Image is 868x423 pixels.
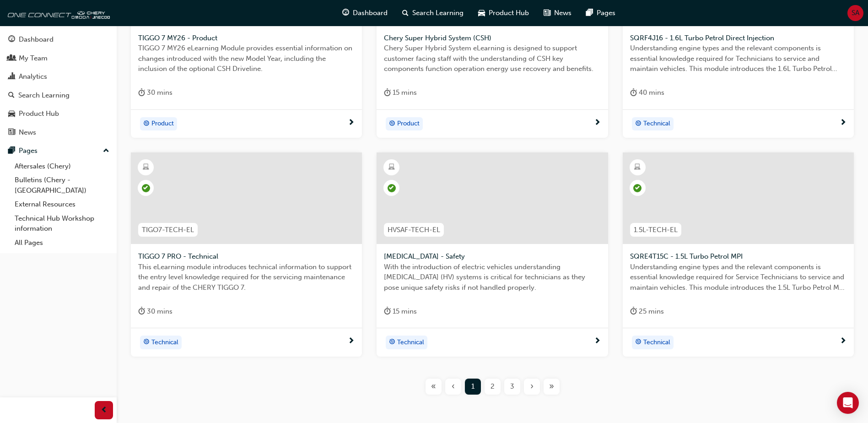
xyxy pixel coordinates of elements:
button: Previous page [443,379,463,395]
div: 15 mins [384,87,417,98]
span: learningResourceType_ELEARNING-icon [388,162,395,174]
div: 30 mins [138,306,173,317]
span: target-icon [635,336,642,348]
a: Bulletins (Chery - [GEOGRAPHIC_DATA]) [11,173,113,197]
a: news-iconNews [536,4,579,22]
span: target-icon [389,336,395,348]
span: duration-icon [138,306,145,317]
span: Search Learning [412,8,464,18]
div: Dashboard [19,34,54,45]
span: news-icon [8,129,15,137]
span: TIGGO 7 PRO - Technical [138,251,355,262]
span: duration-icon [630,87,637,98]
span: search-icon [402,7,409,19]
a: 1.5L-TECH-ELSQRE4T15C - 1.5L Turbo Petrol MPIUnderstanding engine types and the relevant componen... [623,152,854,357]
span: car-icon [8,110,15,118]
a: News [4,124,113,141]
span: Understanding engine types and the relevant components is essential knowledge required for Techni... [630,43,846,74]
span: » [549,381,554,392]
span: Technical [643,337,670,348]
span: TIGO7-TECH-EL [142,225,194,235]
a: My Team [4,50,113,67]
span: Pages [597,8,615,18]
span: [MEDICAL_DATA] - Safety [384,251,600,262]
a: pages-iconPages [579,4,623,22]
span: 1 [471,381,474,392]
button: Pages [4,142,113,159]
div: Open Intercom Messenger [837,392,859,414]
a: HVSAF-TECH-EL[MEDICAL_DATA] - SafetyWith the introduction of electric vehicles understanding [MED... [377,152,608,357]
div: 40 mins [630,87,664,98]
span: Product [397,119,420,129]
span: News [554,8,571,18]
span: Technical [643,119,670,129]
span: Chery Super Hybrid System eLearning is designed to support customer facing staff with the underst... [384,43,600,74]
span: learningRecordVerb_PASS-icon [142,184,150,192]
span: 2 [491,381,495,392]
span: people-icon [8,54,15,63]
span: 3 [510,381,514,392]
span: pages-icon [586,7,593,19]
a: Dashboard [4,31,113,48]
span: TIGGO 7 MY26 - Product [138,33,355,43]
a: Technical Hub Workshop information [11,211,113,236]
span: car-icon [478,7,485,19]
span: SQRE4T15C - 1.5L Turbo Petrol MPI [630,251,846,262]
span: learningRecordVerb_PASS-icon [633,184,642,192]
button: Page 1 [463,379,483,395]
button: DashboardMy TeamAnalyticsSearch LearningProduct HubNews [4,29,113,142]
span: guage-icon [8,36,15,44]
span: next-icon [594,119,601,127]
span: target-icon [143,336,150,348]
span: prev-icon [101,405,108,416]
span: guage-icon [342,7,349,19]
a: External Resources [11,197,113,211]
span: duration-icon [384,306,391,317]
span: SA [852,8,859,18]
a: car-iconProduct Hub [471,4,536,22]
button: SA [847,5,863,21]
span: next-icon [348,119,355,127]
button: Last page [542,379,561,395]
span: target-icon [389,118,395,130]
a: Analytics [4,68,113,85]
span: learningRecordVerb_PASS-icon [388,184,396,192]
span: With the introduction of electric vehicles understanding [MEDICAL_DATA] (HV) systems is critical ... [384,262,600,293]
a: guage-iconDashboard [335,4,395,22]
span: Product Hub [489,8,529,18]
span: SQRF4J16 - 1.6L Turbo Petrol Direct Injection [630,33,846,43]
button: Next page [522,379,542,395]
span: target-icon [143,118,150,130]
span: TIGGO 7 MY26 eLearning Module provides essential information on changes introduced with the new M... [138,43,355,74]
span: › [530,381,534,392]
span: « [431,381,436,392]
span: up-icon [103,145,109,157]
a: All Pages [11,236,113,250]
a: Search Learning [4,87,113,104]
a: Product Hub [4,105,113,122]
span: target-icon [635,118,642,130]
div: 15 mins [384,306,417,317]
span: duration-icon [138,87,145,98]
span: chart-icon [8,73,15,81]
span: learningResourceType_ELEARNING-icon [634,162,641,174]
button: First page [424,379,443,395]
span: news-icon [544,7,550,19]
span: next-icon [348,337,355,346]
div: Pages [19,146,38,156]
span: learningResourceType_ELEARNING-icon [143,162,149,174]
div: Product Hub [19,108,59,119]
a: oneconnect [5,4,110,22]
span: 1.5L-TECH-EL [634,225,678,235]
span: Product [151,119,174,129]
span: Technical [151,337,178,348]
div: 25 mins [630,306,664,317]
span: next-icon [840,119,846,127]
div: 30 mins [138,87,173,98]
span: next-icon [594,337,601,346]
span: Technical [397,337,424,348]
span: HVSAF-TECH-EL [388,225,440,235]
div: My Team [19,53,48,64]
button: Page 2 [483,379,502,395]
div: Analytics [19,71,47,82]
